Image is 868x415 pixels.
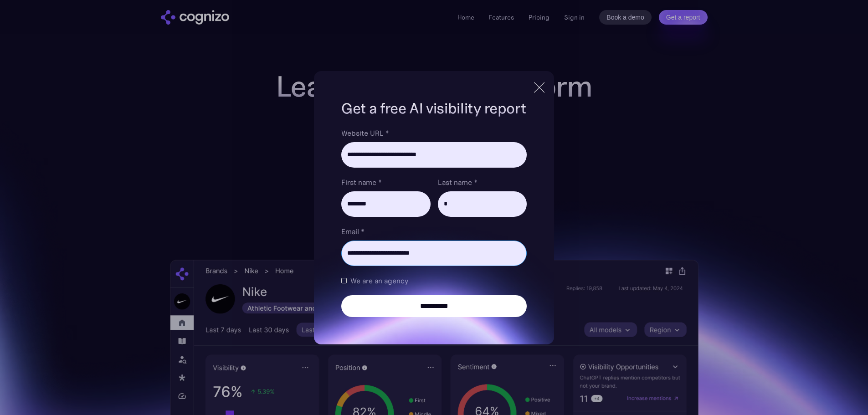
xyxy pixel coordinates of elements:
form: Brand Report Form [341,128,526,317]
span: We are an agency [350,275,408,286]
h1: Get a free AI visibility report [341,98,526,118]
label: Website URL * [341,128,526,138]
label: Email * [341,226,526,237]
label: First name * [341,177,430,188]
label: Last name * [438,177,527,188]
